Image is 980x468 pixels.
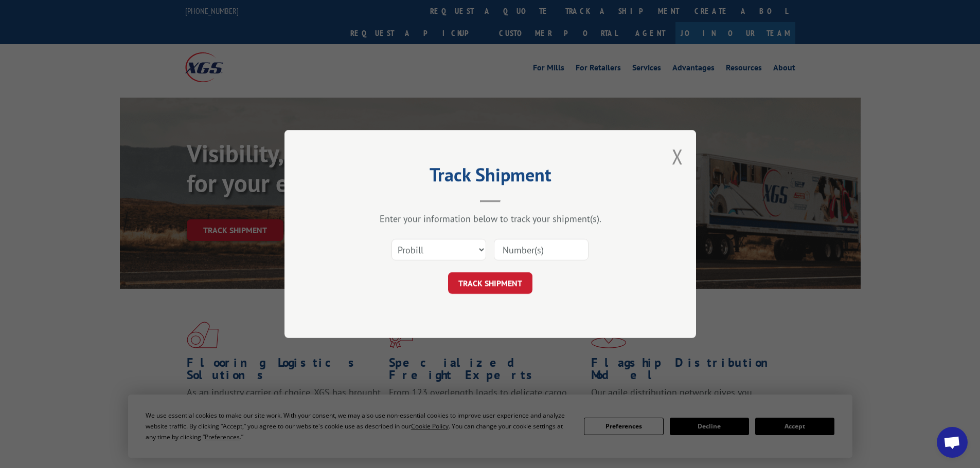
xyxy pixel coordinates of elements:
div: Enter your information below to track your shipment(s). [336,213,645,224]
h2: Track Shipment [336,167,645,187]
button: TRACK SHIPMENT [448,272,532,294]
input: Number(s) [494,239,589,260]
button: Close modal [672,143,683,170]
div: Open chat [937,427,968,458]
